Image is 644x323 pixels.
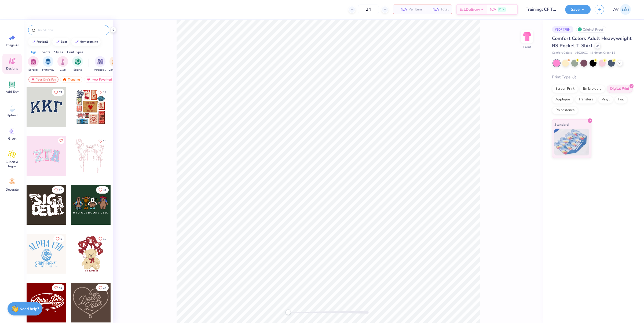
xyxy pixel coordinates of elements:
[96,137,109,145] button: Like
[63,78,67,81] img: trending.gif
[552,85,578,93] div: Screen Print
[615,96,627,104] div: Foil
[28,68,38,72] span: Sorority
[60,76,82,83] div: Trending
[80,40,98,43] div: homecoming
[94,56,106,72] div: filter for Parent's Weekend
[42,56,54,72] button: filter button
[30,50,36,55] div: Orgs
[103,286,106,289] span: 17
[409,7,422,12] span: Per Item
[31,40,35,43] img: trend_line.gif
[552,35,632,49] span: Comfort Colors Adult Heavyweight RS Pocket T-Shirt
[3,160,21,168] span: Clipart & logos
[611,4,633,15] a: AV
[575,51,588,55] span: # 6030CC
[52,38,69,46] button: bear
[598,96,613,104] div: Vinyl
[7,113,17,117] span: Upload
[103,140,106,143] span: 15
[112,59,118,65] img: Game Day Image
[60,68,66,72] span: Club
[71,38,101,46] button: homecoming
[109,68,121,72] span: Game Day
[522,4,561,15] input: Untitled Design
[28,56,39,72] div: filter for Sorority
[6,187,19,192] span: Decorate
[55,40,60,43] img: trend_line.gif
[57,56,68,72] button: filter button
[441,7,449,12] span: Total
[52,89,64,96] button: Like
[28,38,50,46] button: football
[74,68,82,72] span: Sports
[84,76,114,83] div: Most Favorited
[580,85,605,93] div: Embroidery
[96,186,109,194] button: Like
[42,56,54,72] div: filter for Fraternity
[96,284,109,291] button: Like
[552,74,633,80] div: Print Type
[31,78,35,81] img: most_fav.gif
[72,56,83,72] button: filter button
[59,91,62,94] span: 33
[607,85,633,93] div: Digital Print
[59,189,62,191] span: 17
[613,6,619,13] span: AV
[45,59,51,65] img: Fraternity Image
[94,68,106,72] span: Parent's Weekend
[554,129,589,155] img: Standard
[565,5,591,14] button: Save
[28,56,39,72] button: filter button
[552,51,572,55] span: Comfort Colors
[396,7,407,12] span: N/A
[54,50,63,55] div: Styles
[109,56,121,72] button: filter button
[41,50,50,55] div: Events
[522,31,532,42] img: Front
[523,45,531,49] div: Front
[103,91,106,94] span: 14
[575,96,597,104] div: Transfers
[590,51,617,55] span: Minimum Order: 12 +
[6,43,19,47] span: Image AI
[52,284,64,291] button: Like
[576,26,606,33] div: Original Proof
[103,189,106,191] span: 34
[96,89,109,96] button: Like
[490,7,496,12] span: N/A
[42,68,54,72] span: Fraternity
[552,26,573,33] div: # 507475N
[460,7,480,12] span: Est. Delivery
[75,59,81,65] img: Sports Image
[552,96,573,104] div: Applique
[96,235,109,242] button: Like
[72,56,83,72] div: filter for Sports
[6,66,18,71] span: Designs
[20,306,39,311] strong: Need help?
[37,27,106,33] input: Try "Alpha"
[109,56,121,72] div: filter for Game Day
[286,310,291,315] div: Accessibility label
[94,56,106,72] button: filter button
[499,8,504,11] span: Free
[36,40,48,43] div: football
[554,122,569,127] span: Standard
[28,76,58,83] div: Your Org's Fav
[6,90,19,94] span: Add Text
[53,235,64,242] button: Like
[8,136,16,141] span: Greek
[57,56,68,72] div: filter for Club
[86,78,91,81] img: most_fav.gif
[61,40,67,43] div: bear
[97,59,103,65] img: Parent's Weekend Image
[30,59,36,65] img: Sorority Image
[60,59,66,65] img: Club Image
[74,40,79,43] img: trend_line.gif
[103,238,106,240] span: 10
[620,4,631,15] img: Aargy Velasco
[59,286,62,289] span: 45
[552,106,578,114] div: Rhinestones
[67,50,83,55] div: Print Types
[358,5,379,14] input: – –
